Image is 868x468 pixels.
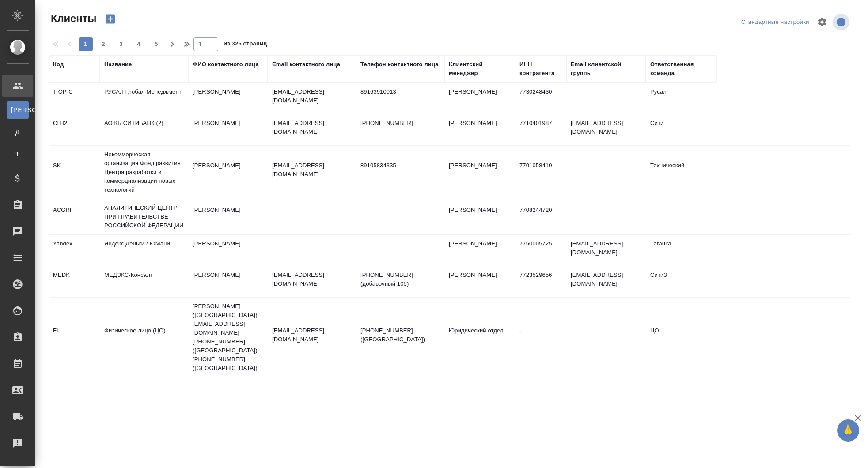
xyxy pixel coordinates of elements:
[114,37,128,51] button: 3
[188,83,268,114] td: [PERSON_NAME]
[646,157,716,188] td: Технический
[272,119,352,136] p: [EMAIL_ADDRESS][DOMAIN_NAME]
[49,11,96,26] span: Клиенты
[444,201,515,232] td: [PERSON_NAME]
[566,235,646,266] td: [EMAIL_ADDRESS][DOMAIN_NAME]
[515,114,566,145] td: 7710401987
[272,326,352,344] p: [EMAIL_ADDRESS][DOMAIN_NAME]
[49,201,100,232] td: ACGRF
[272,161,352,179] p: [EMAIL_ADDRESS][DOMAIN_NAME]
[49,266,100,297] td: MEDK
[833,14,851,30] span: Посмотреть информацию
[646,114,716,145] td: Сити
[188,298,268,377] td: [PERSON_NAME] ([GEOGRAPHIC_DATA]) [EMAIL_ADDRESS][DOMAIN_NAME] [PHONE_NUMBER] ([GEOGRAPHIC_DATA])...
[49,83,100,114] td: T-OP-C
[7,101,29,119] a: [PERSON_NAME]
[360,119,440,128] p: [PHONE_NUMBER]
[272,87,352,105] p: [EMAIL_ADDRESS][DOMAIN_NAME]
[449,60,511,78] div: Клиентский менеджер
[188,235,268,266] td: [PERSON_NAME]
[515,235,566,266] td: 7750005725
[188,114,268,145] td: [PERSON_NAME]
[100,11,121,26] button: Создать
[841,421,856,440] span: 🙏
[100,322,188,353] td: Физическое лицо (ЦО)
[444,114,515,145] td: [PERSON_NAME]
[646,235,716,266] td: Таганка
[444,83,515,114] td: [PERSON_NAME]
[360,326,440,344] p: [PHONE_NUMBER] ([GEOGRAPHIC_DATA])
[149,37,163,51] button: 5
[515,322,566,353] td: -
[444,235,515,266] td: [PERSON_NAME]
[149,40,163,49] span: 5
[360,271,440,288] p: [PHONE_NUMBER] (добавочный 105)
[100,146,188,199] td: Некоммерческая организация Фонд развития Центра разработки и коммерциализации новых технологий
[100,235,188,266] td: Яндекс Деньги / ЮМани
[49,322,100,353] td: FL
[444,322,515,353] td: Юридический отдел
[7,145,29,163] a: Т
[566,266,646,297] td: [EMAIL_ADDRESS][DOMAIN_NAME]
[100,114,188,145] td: АО КБ СИТИБАНК (2)
[96,40,110,49] span: 2
[646,266,716,297] td: Сити3
[360,161,440,170] p: 89105834335
[519,60,562,78] div: ИНН контрагента
[272,271,352,288] p: [EMAIL_ADDRESS][DOMAIN_NAME]
[571,60,641,78] div: Email клиентской группы
[515,266,566,297] td: 7723529656
[272,60,340,69] div: Email контактного лица
[53,60,64,69] div: Код
[49,157,100,188] td: SK
[515,201,566,232] td: 7708244720
[224,38,267,51] span: из 326 страниц
[188,266,268,297] td: [PERSON_NAME]
[114,40,128,49] span: 3
[100,266,188,297] td: МЕДЭКС-Консалт
[837,419,859,442] button: 🙏
[566,114,646,145] td: [EMAIL_ADDRESS][DOMAIN_NAME]
[49,235,100,266] td: Yandex
[444,266,515,297] td: [PERSON_NAME]
[188,157,268,188] td: [PERSON_NAME]
[646,83,716,114] td: Русал
[646,322,716,353] td: ЦО
[11,150,24,159] span: Т
[360,60,439,69] div: Телефон контактного лица
[104,60,132,69] div: Название
[811,11,833,33] span: Настроить таблицу
[739,15,811,29] div: split button
[444,157,515,188] td: [PERSON_NAME]
[650,60,712,78] div: Ответственная команда
[193,60,259,69] div: ФИО контактного лица
[7,123,29,141] a: Д
[515,83,566,114] td: 7730248430
[100,199,188,234] td: АНАЛИТИЧЕСКИЙ ЦЕНТР ПРИ ПРАВИТЕЛЬСТВЕ РОССИЙСКОЙ ФЕДЕРАЦИИ
[11,128,24,136] span: Д
[11,106,24,114] span: [PERSON_NAME]
[360,87,440,96] p: 89163910013
[188,201,268,232] td: [PERSON_NAME]
[515,157,566,188] td: 7701058410
[132,40,146,49] span: 4
[100,83,188,114] td: РУСАЛ Глобал Менеджмент
[49,114,100,145] td: CITI2
[132,37,146,51] button: 4
[96,37,110,51] button: 2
